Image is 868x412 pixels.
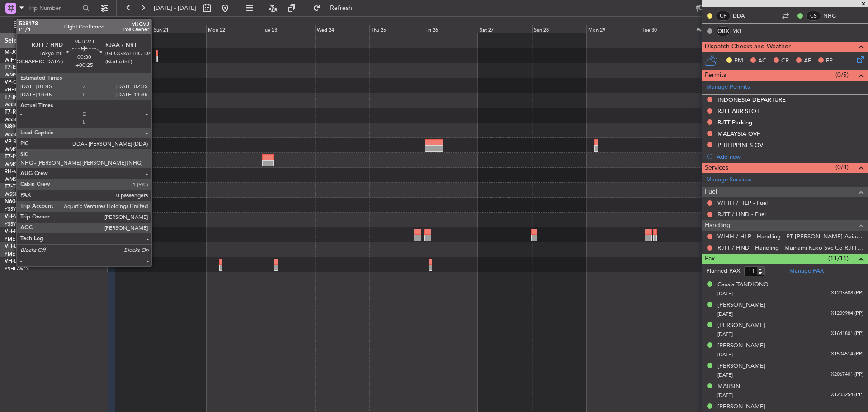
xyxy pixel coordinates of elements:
[831,371,863,379] span: X2067401 (PP)
[804,57,811,66] span: AF
[705,70,726,81] span: Permits
[717,362,765,371] div: [PERSON_NAME]
[5,214,74,219] a: VH-VSKGlobal Express XRS
[315,25,369,33] div: Wed 24
[831,289,863,297] span: X1205608 (PP)
[5,244,54,249] a: VH-LEPGlobal 6000
[734,57,743,66] span: PM
[706,267,740,276] label: Planned PAX
[717,244,863,251] a: RJTT / HND - Handling - Mainami Kuko Svc Co RJTT / HND
[835,70,849,80] span: (0/5)
[5,139,55,145] a: VP-BCYGlobal 5000
[5,236,32,242] a: YMEN/MEB
[717,232,863,240] a: WIHH / HLP - Handling - PT [PERSON_NAME] Aviasi WIHH / HLP
[705,254,715,264] span: Pax
[641,25,695,33] div: Tue 30
[5,265,30,272] a: YSHL/WOL
[5,116,28,123] a: WSSL/XSP
[733,27,753,35] a: YKI
[831,310,863,317] span: X1209984 (PP)
[717,301,765,310] div: [PERSON_NAME]
[5,95,57,100] span: T7-[PERSON_NAME]
[5,109,52,115] a: T7-RICGlobal 6000
[5,65,40,70] a: T7-ELLYG-550
[831,391,863,399] span: X1203254 (PP)
[154,4,196,12] span: [DATE] - [DATE]
[717,153,863,161] div: Add new
[789,267,824,276] a: Manage PAX
[152,25,206,33] div: Sun 21
[5,199,66,204] a: N604AUChallenger 604
[5,146,31,153] a: WMSA/SZB
[705,163,728,173] span: Services
[206,25,260,33] div: Mon 22
[717,141,766,149] div: PHILIPPINES OVF
[5,109,21,115] span: T7-RIC
[5,161,31,168] a: WMSA/SZB
[478,25,532,33] div: Sat 27
[532,25,586,33] div: Sun 28
[717,331,733,338] span: [DATE]
[828,254,849,263] span: (11/11)
[5,154,50,160] a: T7-PJ29Falcon 7X
[716,11,731,21] div: CP
[706,83,750,92] a: Manage Permits
[717,130,760,137] div: MALAYSIA OVF
[5,86,31,93] a: VHHH/HKG
[716,26,731,36] div: OBX
[823,12,844,20] a: NHG
[5,251,32,257] a: YMEN/MEB
[109,18,125,26] div: [DATE]
[5,65,24,70] span: T7-ELLY
[5,259,62,264] a: VH-L2BChallenger 604
[261,25,315,33] div: Tue 23
[424,25,478,33] div: Fri 26
[695,25,749,33] div: Wed 31
[806,11,821,21] div: CS
[5,71,31,78] a: WMSA/SZB
[717,382,742,391] div: MARSINI
[717,290,733,297] span: [DATE]
[369,25,424,33] div: Thu 25
[717,403,765,412] div: [PERSON_NAME]
[717,96,786,104] div: INDONESIA DEPARTURE
[781,57,789,66] span: CR
[10,18,98,32] button: All Aircraft
[5,221,28,227] a: YSSY/SYD
[5,169,27,175] span: 9H-VSLK
[5,244,23,249] span: VH-LEP
[705,187,717,197] span: Fuel
[717,311,733,317] span: [DATE]
[5,199,27,204] span: N604AU
[5,191,28,198] a: WSSL/XSP
[586,25,641,33] div: Mon 29
[717,341,765,350] div: [PERSON_NAME]
[5,184,60,189] a: T7-TSTHawker 900XP
[5,50,55,55] a: M-JGVJGlobal 5000
[758,57,766,66] span: AC
[717,199,768,207] a: WIHH / HLP - Fuel
[5,101,28,108] a: WSSL/XSP
[5,124,25,130] span: N8998K
[5,80,38,85] a: VP-CJRG-650
[5,57,29,63] a: WIHH/HLP
[705,42,791,52] span: Dispatch Checks and Weather
[5,139,24,145] span: VP-BCY
[5,131,28,138] a: WSSL/XSP
[835,162,849,172] span: (0/4)
[717,118,752,126] div: RJTT Parking
[5,259,24,264] span: VH-L2B
[5,229,61,234] a: VH-RIUHawker 800XP
[5,80,23,85] span: VP-CJR
[5,50,24,55] span: M-JGVJ
[28,1,80,15] input: Trip Number
[717,280,769,289] div: Cassia TANDIONO
[5,169,52,175] a: 9H-VSLKFalcon 7X
[5,214,24,219] span: VH-VSK
[717,210,766,218] a: RJTT / HND - Fuel
[717,372,733,379] span: [DATE]
[831,330,863,338] span: X1641801 (PP)
[5,176,31,183] a: WMSA/SZB
[826,57,833,66] span: FP
[24,22,95,28] span: All Aircraft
